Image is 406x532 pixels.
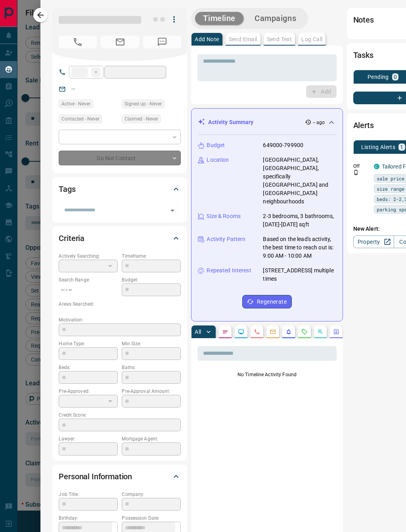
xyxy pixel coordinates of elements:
[59,491,118,498] p: Job Title:
[122,388,181,395] p: Pre-Approval Amount:
[124,115,158,123] span: Claimed - Never
[317,329,324,335] svg: Opportunities
[59,364,118,371] p: Beds:
[143,36,181,48] span: No Number
[353,49,373,61] h2: Tasks
[242,295,292,308] button: Regenerate
[59,470,132,483] h2: Personal Information
[333,329,339,335] svg: Agent Actions
[195,329,201,335] p: All
[263,212,336,229] p: 2-3 bedrooms, 3 bathrooms, [DATE]-[DATE] sqft
[122,515,181,522] p: Possession Date:
[374,164,379,169] div: condos.ca
[285,329,292,335] svg: Listing Alerts
[270,329,276,335] svg: Emails
[59,300,181,308] p: Areas Searched:
[207,212,241,220] p: Size & Rooms
[353,235,394,248] a: Property
[59,283,118,297] p: -- - --
[195,12,243,25] button: Timeline
[254,329,260,335] svg: Calls
[207,266,251,275] p: Repeated Interest
[353,170,359,175] svg: Push Notification Only
[59,388,118,395] p: Pre-Approved:
[263,266,336,283] p: [STREET_ADDRESS] multiple times
[122,253,181,260] p: Timeframe:
[124,100,162,108] span: Signed up - Never
[353,163,369,170] p: Off
[207,141,225,149] p: Budget
[400,144,403,150] p: 1
[61,100,90,108] span: Active - Never
[59,467,181,486] div: Personal Information
[353,119,374,132] h2: Alerts
[353,13,374,26] h2: Notes
[207,156,229,164] p: Location
[59,183,75,195] h2: Tags
[59,253,118,260] p: Actively Searching:
[247,12,304,25] button: Campaigns
[59,36,97,48] span: No Number
[263,156,336,206] p: [GEOGRAPHIC_DATA], [GEOGRAPHIC_DATA], specifically [GEOGRAPHIC_DATA] and [GEOGRAPHIC_DATA] neighb...
[59,232,84,245] h2: Criteria
[361,144,396,150] p: Listing Alerts
[59,276,118,283] p: Search Range:
[101,36,139,48] span: No Email
[122,340,181,347] p: Min Size:
[71,86,75,92] a: --
[122,276,181,283] p: Budget:
[301,329,308,335] svg: Requests
[198,115,336,130] div: Activity Summary-- ago
[59,435,118,442] p: Lawyer:
[59,180,181,199] div: Tags
[59,229,181,248] div: Criteria
[59,316,181,323] p: Motivation:
[207,235,245,243] p: Activity Pattern
[122,491,181,498] p: Company:
[238,329,244,335] svg: Lead Browsing Activity
[195,36,219,42] p: Add Note
[394,74,397,80] p: 0
[263,235,336,260] p: Based on the lead's activity, the best time to reach out is: 9:00 AM - 10:00 AM
[122,435,181,442] p: Mortgage Agent:
[368,74,389,80] p: Pending
[61,115,100,123] span: Contacted - Never
[167,205,178,216] button: Open
[263,141,303,149] p: 649000-799900
[59,340,118,347] p: Home Type:
[59,411,181,419] p: Credit Score:
[208,118,253,126] p: Activity Summary
[59,151,181,165] div: Do Not Contact
[222,329,228,335] svg: Notes
[122,364,181,371] p: Baths:
[59,515,118,522] p: Birthday:
[313,119,325,126] p: -- ago
[197,371,336,378] p: No Timeline Activity Found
